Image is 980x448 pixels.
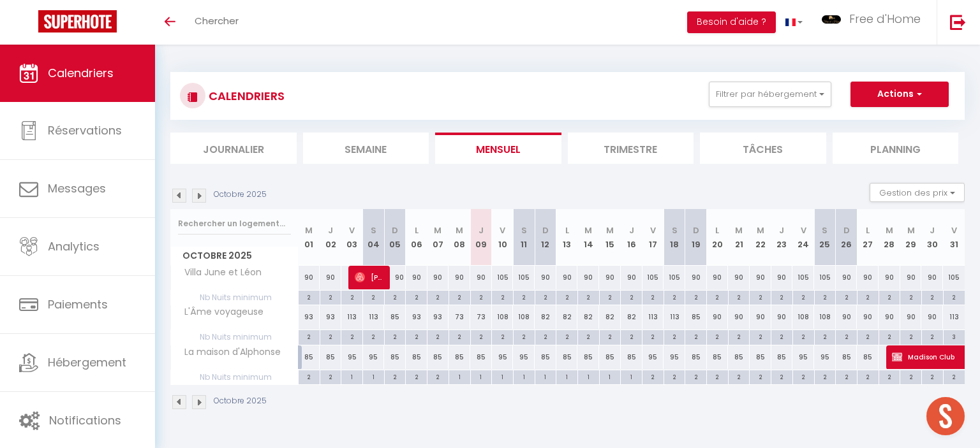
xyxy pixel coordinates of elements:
div: 85 [470,345,492,369]
div: 2 [385,291,406,303]
h3: CALENDRIERS [205,82,285,110]
abbr: D [843,224,850,236]
div: 108 [492,305,514,329]
div: 82 [535,305,556,329]
button: Besoin d'aide ? [687,11,776,33]
div: 2 [341,330,362,342]
div: 2 [363,291,384,303]
th: 23 [771,209,793,266]
div: 2 [427,330,449,342]
div: 2 [750,370,771,382]
div: 2 [492,330,513,342]
span: Free d'Home [849,11,921,27]
button: Gestion des prix [870,183,965,202]
div: 85 [406,345,427,369]
div: 90 [857,305,879,329]
p: Octobre 2025 [214,395,267,407]
div: 2 [836,291,857,303]
div: 2 [922,291,943,303]
div: 2 [556,330,577,342]
span: Analytics [48,238,100,254]
div: 85 [707,345,729,369]
div: 90 [320,266,341,289]
div: 82 [577,305,599,329]
div: 2 [729,330,750,342]
abbr: J [779,224,784,236]
div: 85 [750,345,771,369]
span: Nb Nuits minimum [171,370,298,384]
div: 2 [815,291,836,303]
div: 85 [621,345,642,369]
div: 2 [922,370,943,382]
div: 2 [685,330,706,342]
abbr: D [542,224,549,236]
li: Mensuel [435,133,561,164]
div: 85 [577,345,599,369]
img: ... [822,15,841,24]
div: 95 [341,345,363,369]
div: 2 [406,291,427,303]
th: 09 [470,209,492,266]
div: 82 [556,305,578,329]
th: 11 [513,209,535,266]
div: 90 [750,266,771,289]
div: 90 [577,266,599,289]
abbr: V [349,224,355,236]
div: 85 [299,345,320,369]
abbr: M [305,224,313,236]
th: 29 [900,209,922,266]
div: 2 [836,370,857,382]
div: 2 [685,370,706,382]
div: 90 [921,305,943,329]
div: 90 [900,305,922,329]
div: 2 [514,330,535,342]
th: 26 [836,209,857,266]
div: 85 [771,345,793,369]
div: 2 [385,330,406,342]
div: 95 [513,345,535,369]
abbr: M [434,224,442,236]
div: 85 [384,345,406,369]
div: 1 [341,370,362,382]
li: Semaine [303,133,429,164]
div: 85 [535,345,556,369]
div: 85 [427,345,449,369]
span: Calendriers [48,65,114,81]
div: 95 [792,345,814,369]
div: 2 [556,291,577,303]
div: 2 [406,370,427,382]
li: Trimestre [568,133,694,164]
div: 2 [944,370,965,382]
div: Ouvrir le chat [926,397,965,435]
div: 2 [750,291,771,303]
span: Villa June et Léon [173,266,265,280]
th: 17 [642,209,664,266]
div: 2 [471,330,492,342]
div: 2 [879,330,900,342]
div: 90 [556,266,578,289]
div: 2 [514,291,535,303]
div: 2 [771,330,792,342]
div: 1 [514,370,535,382]
div: 2 [299,370,320,382]
div: 2 [578,291,599,303]
th: 21 [728,209,750,266]
th: 18 [664,209,685,266]
div: 2 [320,330,341,342]
div: 1 [449,370,470,382]
div: 2 [793,370,814,382]
th: 06 [406,209,427,266]
div: 2 [341,291,362,303]
abbr: S [822,224,828,236]
div: 2 [922,330,943,342]
div: 2 [729,370,750,382]
div: 85 [320,345,341,369]
abbr: S [521,224,527,236]
div: 90 [836,266,857,289]
th: 16 [621,209,642,266]
div: 2 [385,370,406,382]
span: Chercher [195,14,239,27]
div: 2 [793,291,814,303]
div: 90 [771,266,793,289]
span: [PERSON_NAME] [355,265,383,289]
